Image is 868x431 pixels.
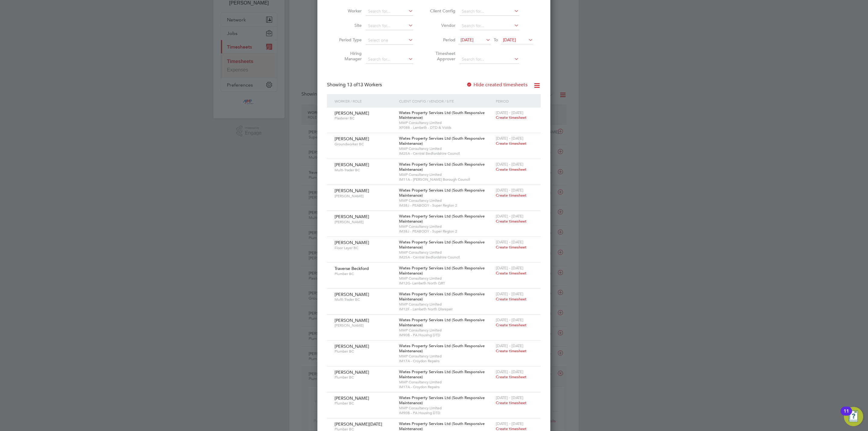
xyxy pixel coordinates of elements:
[399,110,485,120] span: Wates Property Services Ltd (South Responsive Maintenance)
[347,82,358,88] span: 13 of
[335,51,362,62] label: Hiring Manager
[460,22,519,30] input: Search for...
[460,7,519,16] input: Search for...
[496,322,527,328] span: Create timesheet
[335,142,395,147] span: Groundworker BC
[335,188,369,193] span: [PERSON_NAME]
[335,375,395,380] span: Plumber BC
[399,276,493,281] span: MMP Consultancy Limited
[496,110,524,115] span: [DATE] - [DATE]
[399,198,493,203] span: MMP Consultancy Limited
[399,302,493,307] span: MMP Consultancy Limited
[496,136,524,141] span: [DATE] - [DATE]
[366,7,413,16] input: Search for...
[494,94,535,108] div: Period
[335,136,369,141] span: [PERSON_NAME]
[496,162,524,167] span: [DATE] - [DATE]
[399,333,493,338] span: IM90B - PA Housing DTD
[496,296,527,302] span: Create timesheet
[399,239,485,250] span: Wates Property Services Ltd (South Responsive Maintenance)
[335,271,395,276] span: Plumber BC
[496,141,527,146] span: Create timesheet
[503,37,516,43] span: [DATE]
[335,421,382,427] span: [PERSON_NAME][DATE]
[496,239,524,245] span: [DATE] - [DATE]
[347,82,382,88] span: 13 Workers
[335,37,362,43] label: Period Type
[399,281,493,286] span: IM12G- Lambeth North QRT
[398,94,494,108] div: Client Config / Vendor / Site
[335,349,395,354] span: Plumber BC
[496,348,527,353] span: Create timesheet
[399,343,485,353] span: Wates Property Services Ltd (South Responsive Maintenance)
[399,125,493,130] span: XF088 - Lambeth - DTD & Voids
[466,82,527,88] label: Hide created timesheets
[496,421,524,426] span: [DATE] - [DATE]
[399,395,485,405] span: Wates Property Services Ltd (South Responsive Maintenance)
[496,188,524,193] span: [DATE] - [DATE]
[335,395,369,401] span: [PERSON_NAME]
[335,168,395,173] span: Multi-Trader BC
[399,151,493,156] span: IM25A - Central Bedfordshire Council
[496,271,527,276] span: Create timesheet
[335,116,395,121] span: Plasterer BC
[496,214,524,219] span: [DATE] - [DATE]
[399,146,493,151] span: MMP Consultancy Limited
[335,246,395,250] span: Floor Layer BC
[399,162,485,172] span: Wates Property Services Ltd (South Responsive Maintenance)
[399,255,493,260] span: IM25A - Central Bedfordshire Council
[428,8,455,14] label: Client Config
[335,323,395,328] span: [PERSON_NAME]
[399,224,493,229] span: MMP Consultancy Limited
[335,344,369,349] span: [PERSON_NAME]
[496,265,524,271] span: [DATE] - [DATE]
[399,307,493,312] span: IM12F - Lambeth North Disrepair
[366,55,413,64] input: Search for...
[496,245,527,250] span: Create timesheet
[399,229,493,234] span: IM38J - PEABODY - Super Region 2
[335,23,362,28] label: Site
[335,240,369,245] span: [PERSON_NAME]
[496,400,527,405] span: Create timesheet
[399,214,485,224] span: Wates Property Services Ltd (South Responsive Maintenance)
[428,51,455,62] label: Timesheet Approver
[428,37,455,43] label: Period
[492,36,500,44] span: To
[496,115,527,120] span: Create timesheet
[399,369,485,379] span: Wates Property Services Ltd (South Responsive Maintenance)
[399,291,485,302] span: Wates Property Services Ltd (South Responsive Maintenance)
[399,359,493,363] span: IM17A - Croydon Repairs
[496,317,524,322] span: [DATE] - [DATE]
[399,203,493,208] span: IM38J - PEABODY - Super Region 2
[366,36,413,45] input: Select one
[399,385,493,389] span: IM17A - Croydon Repairs
[428,23,455,28] label: Vendor
[399,172,493,177] span: MMP Consultancy Limited
[399,406,493,410] span: MMP Consultancy Limited
[399,354,493,359] span: MMP Consultancy Limited
[335,266,369,271] span: Traverse Beckford
[399,136,485,146] span: Wates Property Services Ltd (South Responsive Maintenance)
[399,250,493,255] span: MMP Consultancy Limited
[399,410,493,415] span: IM90B - PA Housing DTD
[366,22,413,30] input: Search for...
[335,194,395,198] span: [PERSON_NAME]
[335,162,369,167] span: [PERSON_NAME]
[496,291,524,296] span: [DATE] - [DATE]
[335,214,369,219] span: [PERSON_NAME]
[399,265,485,276] span: Wates Property Services Ltd (South Responsive Maintenance)
[496,219,527,224] span: Create timesheet
[335,110,369,116] span: [PERSON_NAME]
[496,167,527,172] span: Create timesheet
[844,411,849,419] div: 11
[399,120,493,125] span: MMP Consultancy Limited
[460,55,519,64] input: Search for...
[496,193,527,198] span: Create timesheet
[335,401,395,406] span: Plumber BC
[496,343,524,348] span: [DATE] - [DATE]
[335,318,369,323] span: [PERSON_NAME]
[335,292,369,297] span: [PERSON_NAME]
[335,8,362,14] label: Worker
[496,369,524,374] span: [DATE] - [DATE]
[461,37,473,43] span: [DATE]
